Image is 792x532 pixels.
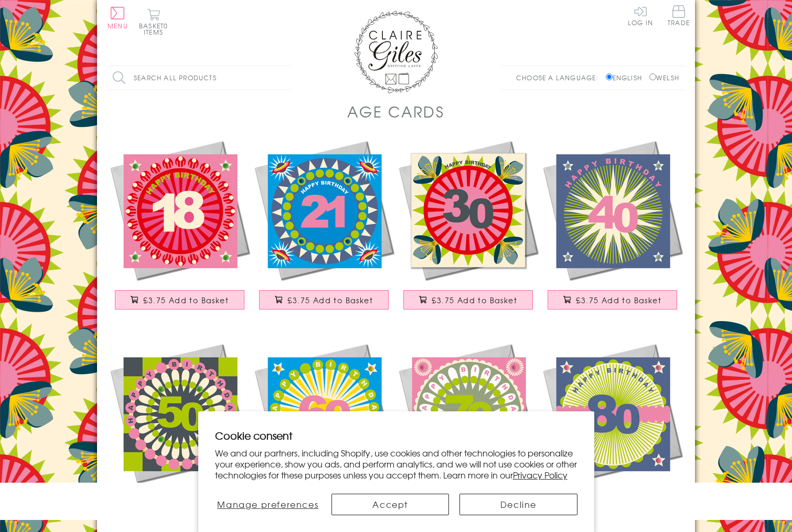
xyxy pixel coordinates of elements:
[252,138,396,320] a: Birthday Card, Age 21 - Blue Circle, Happy 21st Birthday, Embellished with pompoms £3.75 Add to B...
[281,66,291,90] input: Search
[459,494,577,515] button: Decline
[215,428,577,443] h2: Cookie consent
[144,21,168,37] span: 0 items
[516,73,604,82] p: Choose a language:
[396,138,540,320] a: Birthday Card, Age 30 - Flowers, Happy 30th Birthday, Embellished with pompoms £3.75 Add to Basket
[576,295,661,305] span: £3.75 Add to Basket
[354,10,438,93] img: Claire Giles Greetings Cards
[252,341,396,523] a: Birthday Card, Age 60 - Sunshine, Happy 60th Birthday, Embellished with pompoms £3.75 Add to Basket
[540,341,684,485] img: Birthday Card, Age 80 - Wheel, Happy 80th Birthday, Embellished with pompoms
[287,295,373,305] span: £3.75 Add to Basket
[259,290,389,310] button: £3.75 Add to Basket
[108,66,291,90] input: Search all products
[649,73,679,82] label: Welsh
[217,498,318,510] span: Manage preferences
[215,448,577,480] p: We and our partners, including Shopify, use cookies and other technologies to personalize your ex...
[396,138,540,282] img: Birthday Card, Age 30 - Flowers, Happy 30th Birthday, Embellished with pompoms
[432,295,517,305] span: £3.75 Add to Basket
[396,341,540,523] a: Birthday Card, Age 70 - Flower Power, Happy 70th Birthday, Embellished with pompoms £3.75 Add to ...
[108,21,128,30] span: Menu
[548,290,678,310] button: £3.75 Add to Basket
[108,341,252,523] a: Birthday Card, Age 50 - Chequers, Happy 50th Birthday, Embellished with pompoms £3.75 Add to Basket
[540,138,684,282] img: Birthday Card, Age 40 - Starburst, Happy 40th Birthday, Embellished with pompoms
[649,73,656,80] input: Welsh
[215,494,321,515] button: Manage preferences
[108,341,252,485] img: Birthday Card, Age 50 - Chequers, Happy 50th Birthday, Embellished with pompoms
[540,341,684,523] a: Birthday Card, Age 80 - Wheel, Happy 80th Birthday, Embellished with pompoms £3.75 Add to Basket
[108,7,128,29] button: Menu
[628,5,653,26] a: Log In
[331,494,449,515] button: Accept
[143,295,229,305] span: £3.75 Add to Basket
[606,73,647,82] label: English
[252,138,396,282] img: Birthday Card, Age 21 - Blue Circle, Happy 21st Birthday, Embellished with pompoms
[540,138,684,320] a: Birthday Card, Age 40 - Starburst, Happy 40th Birthday, Embellished with pompoms £3.75 Add to Basket
[403,290,533,310] button: £3.75 Add to Basket
[252,341,396,485] img: Birthday Card, Age 60 - Sunshine, Happy 60th Birthday, Embellished with pompoms
[513,469,568,481] a: Privacy Policy
[108,138,252,320] a: Birthday Card, Age 18 - Pink Circle, Happy 18th Birthday, Embellished with pompoms £3.75 Add to B...
[115,290,245,310] button: £3.75 Add to Basket
[139,8,168,35] button: Basket0 items
[668,5,690,28] a: Trade
[668,5,690,26] span: Trade
[347,101,445,122] h1: Age Cards
[606,73,613,80] input: English
[396,341,540,485] img: Birthday Card, Age 70 - Flower Power, Happy 70th Birthday, Embellished with pompoms
[108,138,252,282] img: Birthday Card, Age 18 - Pink Circle, Happy 18th Birthday, Embellished with pompoms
